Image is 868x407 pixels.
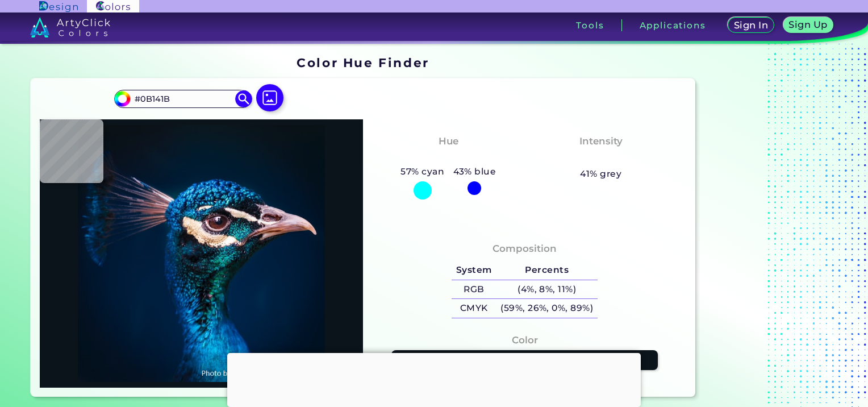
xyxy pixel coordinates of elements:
[576,21,604,30] h3: Tools
[452,280,496,299] h5: RGB
[579,133,623,149] h4: Intensity
[297,54,429,71] h1: Color Hue Finder
[496,261,598,280] h5: Percents
[397,164,449,179] h5: 57% cyan
[227,353,641,404] iframe: Advertisement
[496,299,598,318] h5: (59%, 26%, 0%, 89%)
[452,299,496,318] h5: CMYK
[256,84,283,111] img: icon picture
[512,332,538,348] h4: Color
[416,151,481,165] h3: Cyan-Blue
[496,280,598,299] h5: (4%, 8%, 11%)
[449,164,500,179] h5: 43% blue
[452,261,496,280] h5: System
[39,1,77,12] img: ArtyClick Design logo
[640,21,706,30] h3: Applications
[730,18,772,32] a: Sign In
[574,151,628,165] h3: Medium
[439,133,458,149] h4: Hue
[786,18,831,32] a: Sign Up
[791,20,826,29] h5: Sign Up
[30,17,110,38] img: logo_artyclick_colors_white.svg
[493,240,557,257] h4: Composition
[736,21,766,30] h5: Sign In
[130,91,236,106] input: type color..
[580,167,621,181] h5: 41% grey
[700,52,842,401] iframe: Advertisement
[235,90,252,107] img: icon search
[45,125,357,382] img: img_pavlin.jpg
